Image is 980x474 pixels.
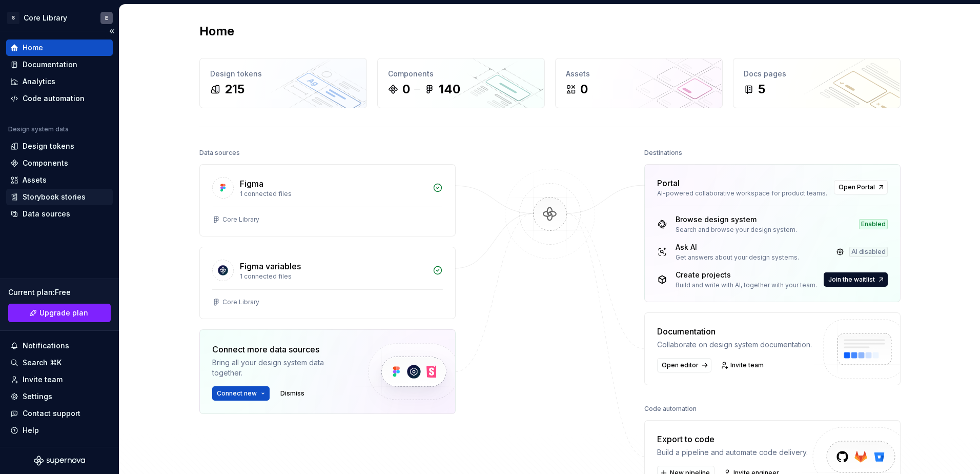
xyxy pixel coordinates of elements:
div: Documentation [23,60,77,70]
a: Design tokens215 [199,58,367,108]
div: Components [388,69,534,79]
div: Figma variables [240,260,301,272]
div: 0 [402,81,410,97]
button: Contact support [6,405,113,422]
a: Join the waitlist [824,272,888,287]
div: AI-powered collaborative workspace for product teams. [657,189,828,197]
button: SCore LibraryE [2,7,117,29]
a: Invite team [6,371,113,388]
div: 140 [439,81,460,97]
span: Upgrade plan [39,308,88,318]
div: Current plan : Free [8,287,111,298]
a: Components0140 [377,58,545,108]
a: Figma variables1 connected filesCore Library [199,247,456,319]
div: Ask AI [676,242,799,252]
div: Analytics [23,76,55,87]
button: Help [6,422,113,439]
a: Home [6,39,113,56]
div: 1 connected files [240,190,426,198]
a: Code automation [6,90,113,107]
a: Assets0 [555,58,723,108]
button: Upgrade plan [8,304,111,322]
div: Home [23,43,43,53]
a: Docs pages5 [733,58,901,108]
button: Search ⌘K [6,354,113,371]
div: Build a pipeline and automate code delivery. [657,447,808,458]
button: Collapse sidebar [105,24,119,38]
div: 215 [224,81,244,97]
div: Data sources [23,209,70,219]
div: Data sources [199,146,240,160]
div: Search ⌘K [23,358,62,368]
button: Notifications [6,338,113,354]
div: Code automation [644,402,697,416]
div: Build and write with AI, together with your team. [676,281,817,289]
a: Data sources [6,206,113,222]
span: Open editor [662,361,699,369]
div: Search and browse your design system. [676,226,797,234]
div: Enabled [859,219,888,229]
div: Storybook stories [23,192,86,202]
div: Components [23,158,68,168]
a: Assets [6,172,113,188]
div: Assets [566,69,712,79]
a: Documentation [6,56,113,73]
div: Export to code [657,433,808,445]
a: Open editor [657,358,711,372]
div: Core Library [222,215,259,224]
div: Docs pages [744,69,890,79]
div: Code automation [23,93,85,104]
div: Help [23,425,39,436]
a: Figma1 connected filesCore Library [199,164,456,236]
button: Connect new [212,386,270,401]
div: Create projects [676,270,817,280]
div: E [105,14,108,22]
div: Invite team [23,374,63,385]
svg: Supernova Logo [34,456,85,466]
div: Core Library [24,13,67,23]
div: Portal [657,177,680,189]
span: Dismiss [280,389,304,398]
span: Connect new [217,389,257,398]
div: Documentation [657,325,812,338]
div: Get answers about your design systems. [676,253,799,262]
div: 0 [580,81,588,97]
div: AI disabled [849,247,888,257]
div: Assets [23,175,47,185]
div: Destinations [644,146,682,160]
div: Design tokens [210,69,356,79]
a: Analytics [6,73,113,90]
div: 5 [758,81,765,97]
a: Design tokens [6,138,113,154]
div: Contact support [23,408,80,419]
div: Design system data [8,125,69,133]
div: Settings [23,391,52,402]
button: Dismiss [276,386,309,401]
div: Bring all your design system data together. [212,358,351,378]
div: Browse design system [676,214,797,225]
div: Collaborate on design system documentation. [657,340,812,350]
div: Connect more data sources [212,343,351,355]
a: Invite team [718,358,768,372]
h2: Home [199,23,234,39]
div: Notifications [23,341,69,351]
span: Join the waitlist [828,275,875,284]
div: Core Library [222,298,259,306]
a: Components [6,155,113,171]
div: Design tokens [23,141,74,151]
a: Settings [6,388,113,405]
span: Invite team [730,361,764,369]
div: Figma [240,177,263,190]
a: Open Portal [834,180,888,194]
a: Storybook stories [6,189,113,205]
div: 1 connected files [240,272,426,281]
div: S [7,12,19,24]
span: Open Portal [839,183,875,191]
